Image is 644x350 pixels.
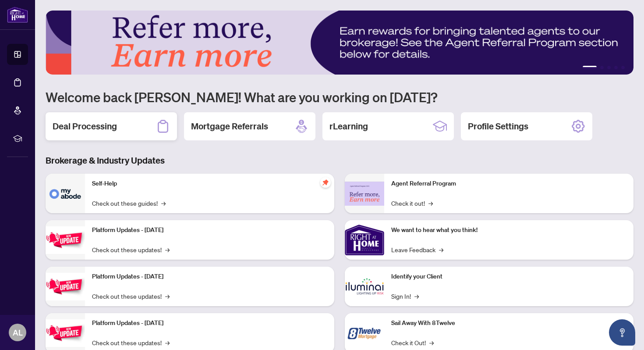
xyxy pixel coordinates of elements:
[92,225,327,235] p: Platform Updates - [DATE]
[46,154,633,167] h3: Brokerage & Industry Updates
[191,120,268,132] h2: Mortgage Referrals
[92,318,327,328] p: Platform Updates - [DATE]
[609,319,635,346] button: Open asap
[391,291,419,301] a: Sign In!→
[345,220,384,260] img: We want to hear what you think!
[600,66,604,69] button: 2
[391,272,626,282] p: Identify your Client
[92,338,170,347] a: Check out these updates!→
[46,273,85,300] img: Platform Updates - July 8, 2025
[345,182,384,206] img: Agent Referral Program
[614,66,618,69] button: 4
[439,245,443,254] span: →
[92,179,327,189] p: Self-Help
[161,198,166,208] span: →
[92,198,166,208] a: Check out these guides!→
[92,272,327,282] p: Platform Updates - [DATE]
[391,225,626,235] p: We want to hear what you think!
[165,291,170,301] span: →
[429,338,434,347] span: →
[53,120,117,132] h2: Deal Processing
[46,319,85,347] img: Platform Updates - June 23, 2025
[92,245,170,254] a: Check out these updates!→
[165,338,170,347] span: →
[165,245,170,254] span: →
[46,89,633,105] h1: Welcome back [PERSON_NAME]! What are you working on [DATE]?
[7,7,28,23] img: logo
[46,174,85,213] img: Self-Help
[13,326,23,339] span: AL
[46,11,633,75] img: Slide 0
[329,120,368,132] h2: rLearning
[428,198,433,208] span: →
[391,318,626,328] p: Sail Away With 8Twelve
[583,66,597,69] button: 1
[46,226,85,254] img: Platform Updates - July 21, 2025
[621,66,625,69] button: 5
[468,120,528,132] h2: Profile Settings
[391,245,443,254] a: Leave Feedback→
[607,66,611,69] button: 3
[391,198,433,208] a: Check it out!→
[345,267,384,306] img: Identify your Client
[391,338,434,347] a: Check it Out!→
[92,291,170,301] a: Check out these updates!→
[391,179,626,189] p: Agent Referral Program
[414,291,419,301] span: →
[320,177,331,188] span: pushpin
